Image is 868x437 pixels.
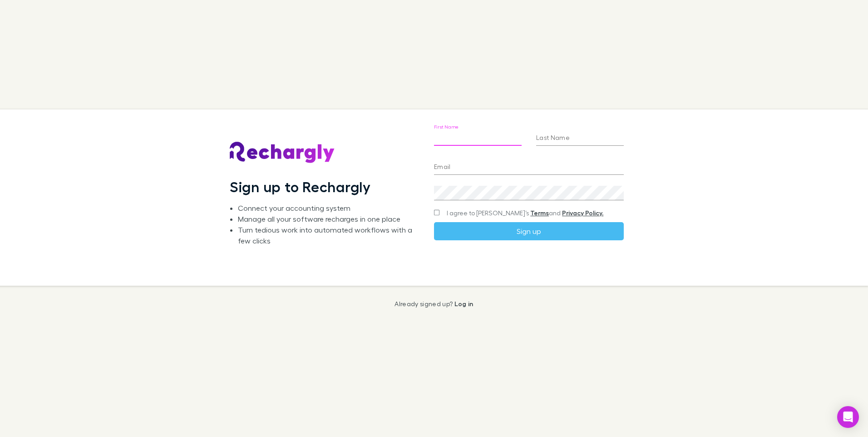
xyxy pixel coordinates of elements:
[837,406,859,428] div: Open Intercom Messenger
[230,178,371,195] h1: Sign up to Rechargly
[230,142,335,164] img: Rechargly's Logo
[562,209,603,217] a: Privacy Policy.
[447,209,603,218] span: I agree to [PERSON_NAME]’s and
[395,300,473,308] p: Already signed up?
[434,124,459,130] label: First Name
[434,222,624,240] button: Sign up
[454,300,473,308] a: Log in
[238,214,419,224] li: Manage all your software recharges in one place
[530,209,549,217] a: Terms
[238,203,419,214] li: Connect your accounting system
[238,224,419,246] li: Turn tedious work into automated workflows with a few clicks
